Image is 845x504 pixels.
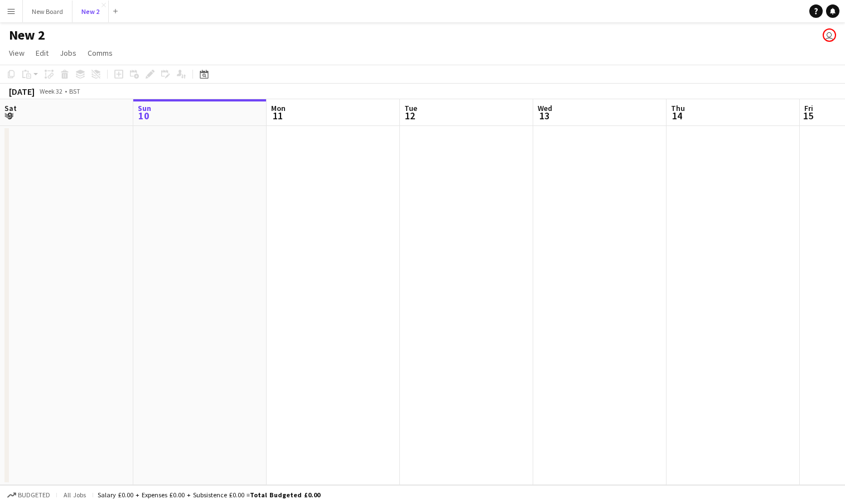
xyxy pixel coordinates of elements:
[803,109,813,122] span: 15
[823,28,836,42] app-user-avatar: Tanya Testing
[69,87,80,95] div: BST
[6,489,52,501] button: Budgeted
[83,46,117,60] a: Comms
[669,109,685,122] span: 14
[804,103,813,113] span: Fri
[55,46,81,60] a: Jobs
[73,1,109,22] button: New 2
[538,103,552,113] span: Wed
[4,46,29,60] a: View
[250,491,320,499] span: Total Budgeted £0.00
[9,48,25,58] span: View
[31,46,53,60] a: Edit
[403,109,417,122] span: 12
[23,1,73,22] button: New Board
[61,491,88,499] span: All jobs
[88,48,113,58] span: Comms
[36,48,49,58] span: Edit
[98,491,320,499] div: Salary £0.00 + Expenses £0.00 + Subsistence £0.00 =
[269,109,286,122] span: 11
[9,86,35,97] div: [DATE]
[60,48,76,58] span: Jobs
[37,87,65,95] span: Week 32
[9,27,45,43] h1: New 2
[138,103,151,113] span: Sun
[136,109,151,122] span: 10
[4,103,17,113] span: Sat
[3,109,17,122] span: 9
[536,109,552,122] span: 13
[271,103,286,113] span: Mon
[18,491,50,499] span: Budgeted
[404,103,417,113] span: Tue
[671,103,685,113] span: Thu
